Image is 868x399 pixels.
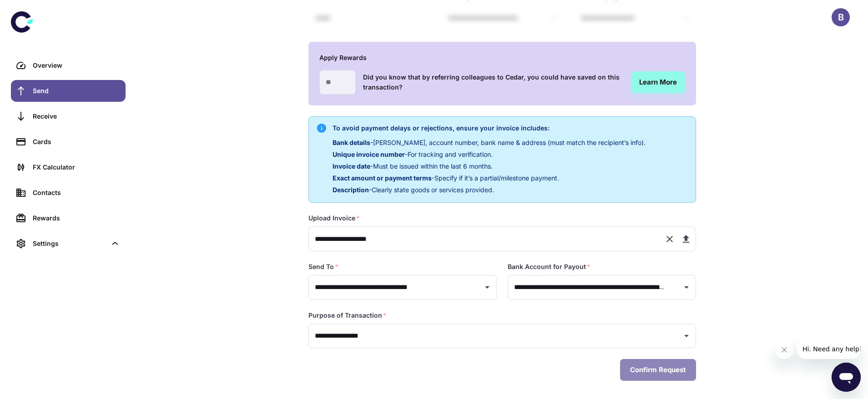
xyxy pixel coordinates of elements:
[11,55,126,76] a: Overview
[333,139,370,146] span: Bank details
[508,262,590,271] label: Bank Account for Payout
[308,262,338,271] label: Send To
[333,174,432,182] span: Exact amount or payment terms
[33,86,120,96] div: Send
[33,162,120,172] div: FX Calculator
[620,359,696,381] button: Confirm Request
[631,71,685,93] a: Learn More
[33,137,120,147] div: Cards
[11,233,126,254] div: Settings
[33,111,120,121] div: Receive
[797,339,861,359] iframe: Message from company
[308,214,360,223] label: Upload Invoice
[333,150,405,158] span: Unique invoice number
[333,186,369,194] span: Description
[33,60,120,70] div: Overview
[11,105,126,127] a: Receive
[680,281,693,294] button: Open
[333,173,646,183] p: - Specify if it’s a partial/milestone payment.
[33,213,120,223] div: Rewards
[832,8,850,26] button: B
[333,150,646,160] p: - For tracking and verification.
[333,138,646,148] p: - [PERSON_NAME], account number, bank name & address (must match the recipient’s info).
[333,162,370,170] span: Invoice date
[33,239,106,249] div: Settings
[11,182,126,204] a: Contacts
[319,53,685,63] h6: Apply Rewards
[11,156,126,178] a: FX Calculator
[308,311,387,320] label: Purpose of Transaction
[832,363,861,392] iframe: Button to launch messaging window
[5,6,66,14] span: Hi. Need any help?
[363,72,624,92] h6: Did you know that by referring colleagues to Cedar, you could have saved on this transaction?
[11,131,126,153] a: Cards
[333,161,646,171] p: - Must be issued within the last 6 months.
[680,329,693,342] button: Open
[11,80,126,102] a: Send
[775,341,793,359] iframe: Close message
[11,207,126,229] a: Rewards
[33,188,120,198] div: Contacts
[333,123,646,133] h6: To avoid payment delays or rejections, ensure your invoice includes:
[481,281,494,294] button: Open
[333,185,646,195] p: - Clearly state goods or services provided.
